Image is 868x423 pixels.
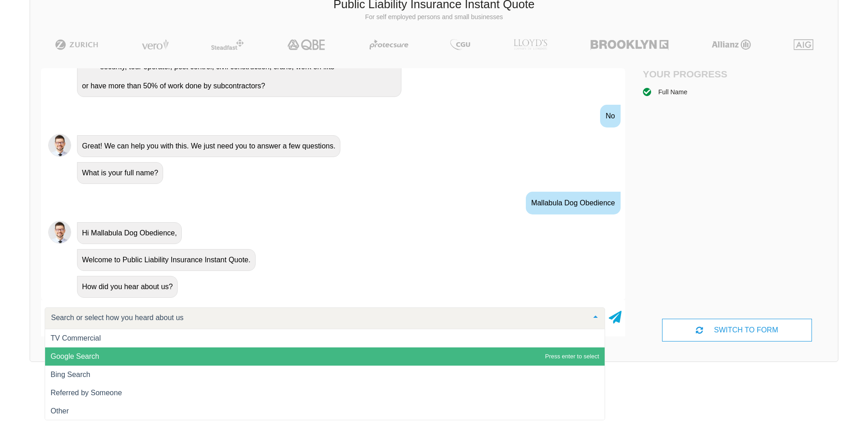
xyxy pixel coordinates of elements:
[587,39,672,50] img: Brooklyn | Public Liability Insurance
[658,87,688,97] div: Full Name
[48,134,71,157] img: Chatbot | PLI
[51,389,122,397] span: Referred by Someone
[51,39,103,50] img: Zurich | Public Liability Insurance
[600,105,620,127] div: No
[77,162,163,184] div: What is your full name?
[643,68,737,80] h4: Your Progress
[138,39,173,50] img: Vero | Public Liability Insurance
[790,39,817,50] img: AIG | Public Liability Insurance
[77,249,256,271] div: Welcome to Public Liability Insurance Instant Quote.
[51,334,101,342] span: TV Commercial
[48,221,71,244] img: Chatbot | PLI
[77,135,340,157] div: Great! We can help you with this. We just need you to answer a few questions.
[207,39,247,50] img: Steadfast | Public Liability Insurance
[49,313,586,322] input: Search or select how you heard about us
[526,192,621,214] div: Mallabula Dog Obedience
[77,222,182,244] div: Hi Mallabula Dog Obedience,
[366,39,412,50] img: Protecsure | Public Liability Insurance
[51,352,99,360] span: Google Search
[707,39,755,50] img: Allianz | Public Liability Insurance
[508,39,552,50] img: LLOYD's | Public Liability Insurance
[51,371,90,378] span: Bing Search
[37,13,831,22] p: For self employed persons and small businesses
[77,276,178,298] div: How did you hear about us?
[51,407,69,415] span: Other
[447,39,474,50] img: CGU | Public Liability Insurance
[282,39,331,50] img: QBE | Public Liability Insurance
[662,319,812,341] div: SWITCH TO FORM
